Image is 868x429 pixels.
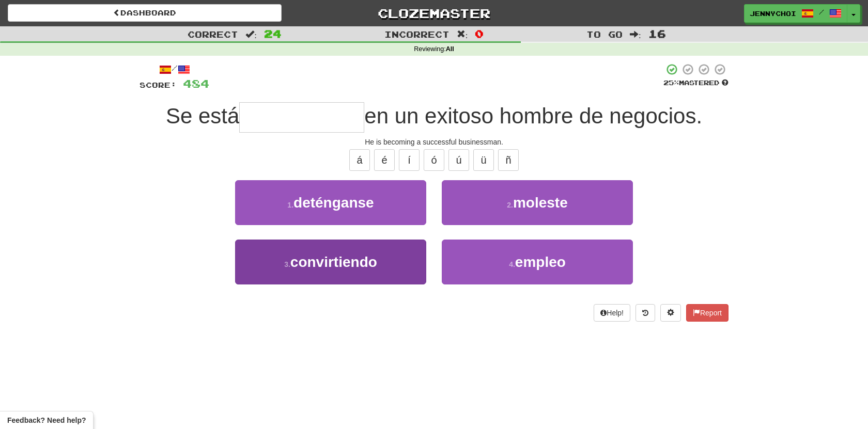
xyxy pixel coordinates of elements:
span: 0 [475,27,484,40]
span: 16 [648,27,666,40]
span: convirtiendo [290,254,377,270]
small: 4 . [509,260,515,268]
div: He is becoming a successful businessman. [139,137,729,147]
button: á [349,149,370,171]
button: é [374,149,395,171]
div: Mastered [663,78,729,88]
span: jennychoi [750,9,796,18]
span: Correct [188,29,238,39]
span: : [245,30,257,39]
a: Clozemaster [297,4,571,22]
span: deténganse [293,195,374,211]
button: Round history (alt+y) [636,304,655,322]
span: moleste [513,195,568,211]
span: : [630,30,641,39]
span: empleo [515,254,566,270]
span: 484 [183,77,209,90]
span: Incorrect [384,29,450,39]
button: í [399,149,420,171]
small: 3 . [284,260,290,268]
a: Dashboard [8,4,282,22]
span: 24 [264,27,282,40]
button: 3.convirtiendo [235,240,426,284]
button: 4.empleo [442,240,633,284]
span: Se está [166,104,239,128]
span: Open feedback widget [7,415,86,425]
small: 1 . [287,201,293,209]
button: 1.deténganse [235,180,426,225]
button: Report [686,304,729,322]
span: To go [586,29,623,39]
strong: All [446,45,454,53]
span: Score: [139,81,177,89]
span: / [819,8,824,15]
div: / [139,63,209,76]
small: 2 . [507,201,513,209]
button: ñ [498,149,519,171]
span: 25 % [663,78,679,87]
a: jennychoi / [744,4,847,23]
button: Help! [594,304,630,322]
span: : [457,30,468,39]
span: en un exitoso hombre de negocios. [364,104,702,128]
button: ó [424,149,444,171]
button: ü [473,149,494,171]
button: 2.moleste [442,180,633,225]
button: ú [448,149,469,171]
